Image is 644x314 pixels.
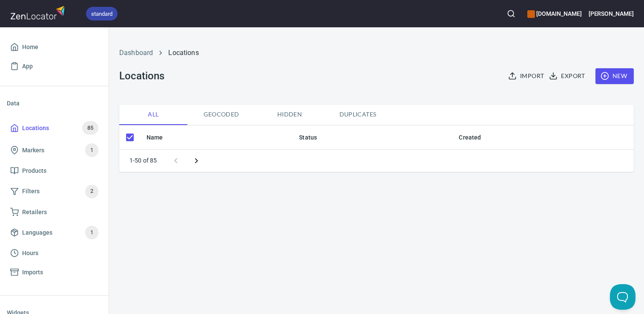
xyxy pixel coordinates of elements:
[7,117,102,139] a: Locations85
[7,180,102,203] a: Filters2
[7,57,102,76] a: App
[547,68,588,84] button: Export
[85,145,98,155] span: 1
[261,109,319,120] span: Hidden
[22,207,47,218] span: Retailers
[168,49,198,57] a: Locations
[119,49,153,57] a: Dashboard
[506,68,547,84] button: Import
[7,93,102,113] li: Data
[193,109,250,120] span: Geocoded
[22,267,43,278] span: Imports
[22,227,52,238] span: Languages
[186,151,207,171] button: Next page
[22,145,44,156] span: Markers
[589,9,634,18] h6: [PERSON_NAME]
[527,4,581,23] div: Manage your apps
[7,203,102,222] a: Retailers
[452,125,634,150] th: Created
[292,125,452,150] th: Status
[129,156,157,165] p: 1-50 of 85
[7,263,102,282] a: Imports
[595,68,634,84] button: New
[86,7,118,20] div: standard
[7,221,102,244] a: Languages1
[589,4,634,23] button: [PERSON_NAME]
[22,61,33,72] span: App
[502,4,520,23] button: Search
[22,166,46,176] span: Products
[82,123,98,133] span: 85
[85,228,98,238] span: 1
[10,3,67,22] img: zenlocator
[7,244,102,263] a: Hours
[510,71,544,81] span: Import
[119,70,164,82] h3: Locations
[22,248,38,259] span: Hours
[86,9,118,18] span: standard
[602,71,627,81] span: New
[527,10,535,18] button: color-CE600E
[7,38,102,57] a: Home
[551,71,585,81] span: Export
[119,48,634,58] nav: breadcrumb
[124,109,182,120] span: All
[22,186,40,197] span: Filters
[85,186,98,196] span: 2
[7,139,102,161] a: Markers1
[610,284,635,310] iframe: Help Scout Beacon - Open
[140,125,292,150] th: Name
[22,42,38,52] span: Home
[527,9,581,18] h6: [DOMAIN_NAME]
[22,123,49,134] span: Locations
[7,161,102,180] a: Products
[329,109,387,120] span: Duplicates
